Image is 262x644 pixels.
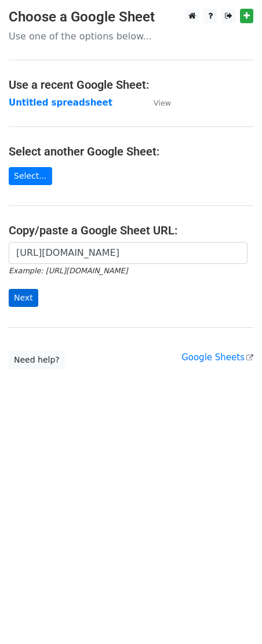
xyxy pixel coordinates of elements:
[9,167,52,185] a: Select...
[181,352,253,363] a: Google Sheets
[9,289,38,307] input: Next
[9,223,253,237] h4: Copy/paste a Google Sheet URL:
[142,97,171,108] a: View
[9,9,253,26] h3: Choose a Google Sheet
[9,97,112,108] a: Untitled spreadsheet
[154,99,171,107] small: View
[9,242,248,264] input: Paste your Google Sheet URL here
[9,30,253,42] p: Use one of the options below...
[204,588,262,644] iframe: Chat Widget
[9,78,253,92] h4: Use a recent Google Sheet:
[9,266,128,275] small: Example: [URL][DOMAIN_NAME]
[9,351,65,369] a: Need help?
[9,144,253,158] h4: Select another Google Sheet:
